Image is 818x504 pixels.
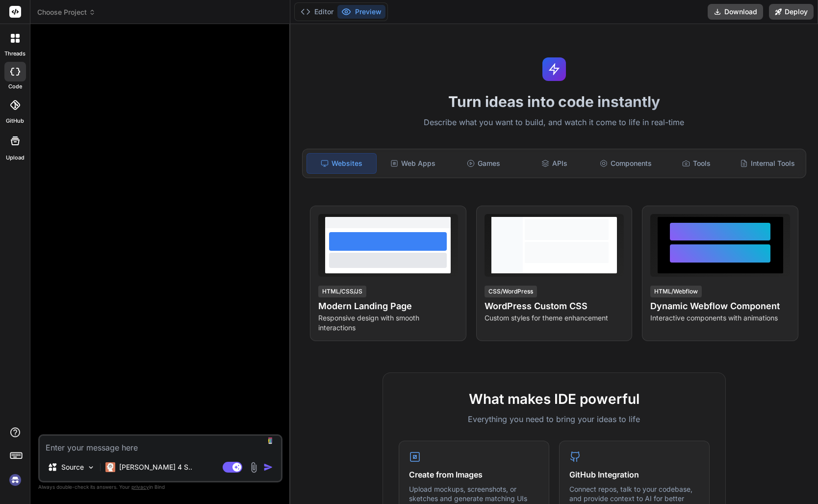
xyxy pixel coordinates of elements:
label: code [8,82,22,91]
div: CSS/WordPress [485,286,537,297]
div: Internal Tools [733,153,802,174]
p: Everything you need to bring your ideas to life [399,413,710,425]
img: signin [7,472,24,488]
h1: Turn ideas into code instantly [296,93,812,110]
label: threads [4,50,26,58]
h2: What makes IDE powerful [399,389,710,409]
h4: GitHub Integration [569,469,699,480]
img: icon [263,462,273,472]
p: Responsive design with smooth interactions [318,313,458,333]
div: Components [591,153,660,174]
p: Custom styles for theme enhancement [485,313,624,323]
button: Deploy [769,4,814,20]
button: Download [708,4,763,20]
label: GitHub [6,117,24,125]
h4: Dynamic Webflow Component [650,299,790,313]
p: Always double-check its answers. Your in Bind [38,482,282,492]
span: Choose Project [37,7,96,17]
div: Games [449,153,518,174]
h4: WordPress Custom CSS [485,299,624,313]
p: Describe what you want to build, and watch it come to life in real-time [296,116,812,129]
div: APIs [520,153,589,174]
img: Pick Models [87,463,95,472]
h4: Create from Images [409,469,539,480]
button: Editor [297,5,337,19]
div: Websites [307,153,377,174]
p: Source [61,462,84,472]
button: Preview [337,5,385,19]
h4: Modern Landing Page [318,299,458,313]
div: HTML/Webflow [650,286,702,297]
div: HTML/CSS/JS [318,286,366,297]
img: attachment [248,462,259,473]
img: Claude 4 Sonnet [105,462,115,472]
div: Web Apps [379,153,448,174]
p: [PERSON_NAME] 4 S.. [119,462,192,472]
label: Upload [6,154,25,162]
p: Interactive components with animations [650,313,790,323]
span: privacy [131,484,149,490]
div: Tools [662,153,731,174]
